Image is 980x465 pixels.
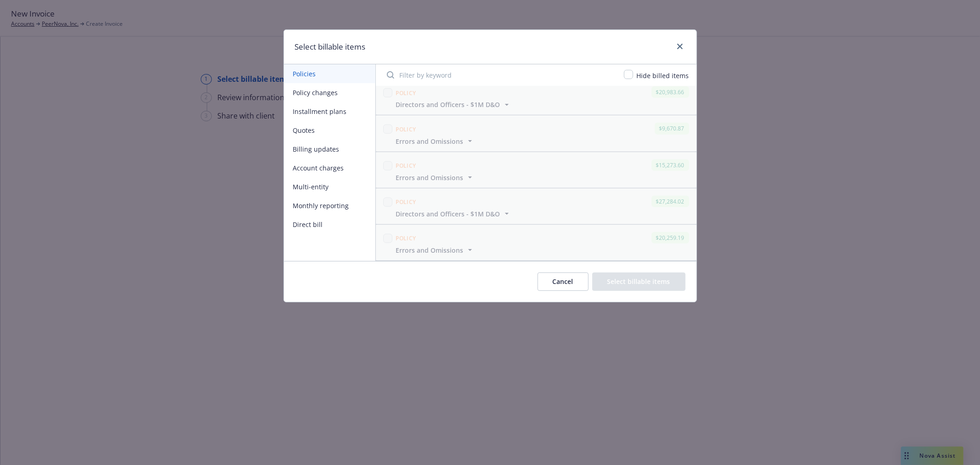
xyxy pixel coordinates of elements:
a: close [674,41,685,52]
button: Monthly reporting [284,196,375,215]
button: Multi-entity [284,177,375,196]
span: Policy$20,983.66Directors and Officers - $1M D&O [376,79,697,115]
button: Quotes [284,121,375,140]
button: Errors and Omissions [396,136,475,146]
span: Policy$9,670.87Errors and Omissions [376,115,697,151]
div: $15,273.60 [651,159,689,171]
div: $20,259.19 [651,232,689,244]
button: Cancel [538,272,589,291]
button: Directors and Officers - $1M D&O [396,209,511,219]
button: Billing updates [284,140,375,159]
span: Policy [396,89,416,97]
button: Account charges [284,159,375,177]
span: Policy$20,259.19Errors and Omissions [376,225,697,261]
button: Direct bill [284,215,375,234]
button: Installment plans [284,102,375,121]
h1: Select billable items [295,41,366,53]
span: Errors and Omissions [396,136,464,146]
span: Policy [396,234,416,242]
button: Policies [284,64,375,83]
span: Errors and Omissions [396,245,464,255]
span: Errors and Omissions [396,173,464,182]
span: Policy [396,198,416,206]
span: Policy [396,162,416,170]
span: Directors and Officers - $1M D&O [396,209,500,219]
span: Policy$15,273.60Errors and Omissions [376,152,697,188]
button: Policy changes [284,83,375,102]
button: Errors and Omissions [396,245,475,255]
span: Directors and Officers - $1M D&O [396,100,500,109]
button: Directors and Officers - $1M D&O [396,100,511,109]
span: Hide billed items [637,71,689,80]
span: Policy [396,125,416,133]
div: $9,670.87 [655,123,689,134]
input: Filter by keyword [381,66,618,84]
button: Errors and Omissions [396,173,475,182]
div: $27,284.02 [651,196,689,207]
div: $20,983.66 [651,86,689,98]
span: Policy$27,284.02Directors and Officers - $1M D&O [376,188,697,224]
